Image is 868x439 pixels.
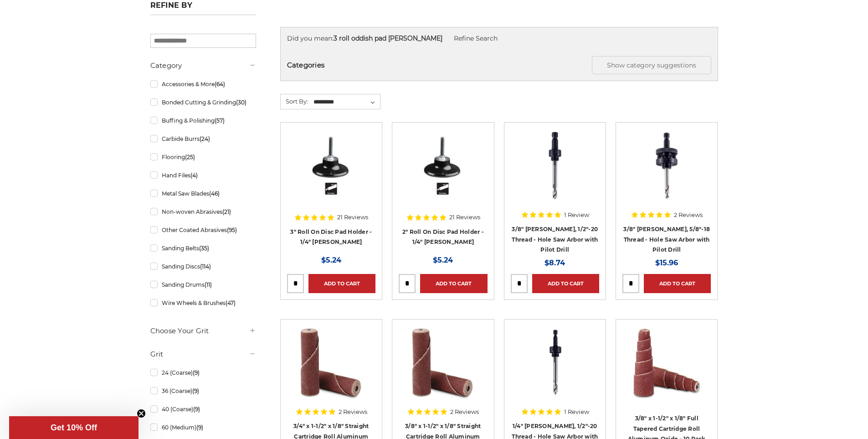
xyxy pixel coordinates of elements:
[192,387,199,394] span: (9)
[193,406,200,413] span: (9)
[150,167,256,183] a: Hand Files
[623,226,710,253] a: 3/8" [PERSON_NAME], 5/8"-18 Thread - Hole Saw Arbor with Pilot Drill
[150,325,256,336] h5: Choose Your Grit
[226,300,236,306] span: (47)
[287,56,711,74] h5: Categories
[215,117,225,124] span: (57)
[674,212,703,218] span: 2 Reviews
[215,81,225,88] span: (64)
[564,409,589,415] span: 1 Review
[150,1,256,15] h5: Refine by
[281,94,308,108] label: Sort By:
[200,135,210,142] span: (24)
[433,256,453,264] span: $5.24
[137,409,146,418] button: Close teaser
[544,258,565,267] span: $8.74
[193,369,200,376] span: (9)
[295,129,368,202] img: 3" Roll On Disc Pad Holder - 1/4" Shank
[209,190,220,197] span: (46)
[150,149,256,165] a: Flooring
[199,245,209,252] span: (35)
[150,295,256,311] a: Wire Wheels & Brushes
[150,349,256,360] h5: Grit
[200,263,211,270] span: (114)
[150,60,256,71] h5: Category
[512,226,598,253] a: 3/8" [PERSON_NAME], 1/2"-20 Thread - Hole Saw Arbor with Pilot Drill
[312,95,380,109] select: Sort By:
[150,222,256,238] a: Other Coated Abrasives
[402,228,484,246] a: 2" Roll On Disc Pad Holder - 1/4" [PERSON_NAME]
[644,274,711,293] a: Add to Cart
[399,326,487,414] a: Cartridge Roll 3/8" x 1-1/2" x 1/8" Straight
[150,131,256,147] a: Carbide Burrs
[222,208,231,215] span: (21)
[630,129,703,202] img: 3/8" Hex Shank Arbor with 5/8-18 thread for hole saws
[287,34,711,43] div: Did you mean:
[190,172,198,179] span: (4)
[630,326,703,399] img: Cartridge Roll 3/8" x 1-1/2" x 1/8" Full Tapered
[51,423,97,432] span: Get 10% Off
[150,383,256,399] a: 36 (Coarse)
[334,34,442,42] strong: 3 roll oddish pad [PERSON_NAME]
[236,99,247,106] span: (30)
[150,401,256,417] a: 40 (Coarse)
[622,129,711,217] a: 3/8" Hex Shank Arbor with 5/8-18 thread for hole saws
[150,76,256,92] a: Accessories & More
[150,419,256,435] a: 60 (Medium)
[150,113,256,129] a: Buffing & Polishing
[337,214,368,220] span: 21 Reviews
[227,227,237,233] span: (95)
[196,424,203,431] span: (9)
[511,326,599,414] a: MA24 - 1/4" Hex Shank Hole Saw Arbor with Pilot Drill
[9,416,139,439] div: Get 10% OffClose teaser
[295,326,368,399] img: Cartridge Roll 3/4" x 1-1/2" x 1/8" Straight
[321,256,341,264] span: $5.24
[519,129,591,202] img: MA34 - 3/8" Hex Shank Arbor for Hole Saw
[308,274,375,293] a: Add to Cart
[454,34,498,42] a: Refine Search
[655,258,678,267] span: $15.96
[287,326,375,414] a: Cartridge Roll 3/4" x 1-1/2" x 1/8" Straight
[532,274,599,293] a: Add to Cart
[519,326,591,399] img: MA24 - 1/4" Hex Shank Hole Saw Arbor with Pilot Drill
[290,228,372,246] a: 3" Roll On Disc Pad Holder - 1/4" [PERSON_NAME]
[449,214,480,220] span: 21 Reviews
[399,129,487,217] a: 2" Roll On Disc Pad Holder - 1/4" Shank
[622,326,711,414] a: Cartridge Roll 3/8" x 1-1/2" x 1/8" Full Tapered
[150,94,256,110] a: Bonded Cutting & Grinding
[511,129,599,217] a: MA34 - 3/8" Hex Shank Arbor for Hole Saw
[287,129,375,217] a: 3" Roll On Disc Pad Holder - 1/4" Shank
[450,409,479,415] span: 2 Reviews
[592,56,711,74] button: Show category suggestions
[150,277,256,293] a: Sanding Drums
[406,129,479,202] img: 2" Roll On Disc Pad Holder - 1/4" Shank
[406,326,479,399] img: Cartridge Roll 3/8" x 1-1/2" x 1/8" Straight
[150,258,256,274] a: Sanding Discs
[150,204,256,220] a: Non-woven Abrasives
[185,154,195,160] span: (25)
[420,274,487,293] a: Add to Cart
[564,212,589,218] span: 1 Review
[150,240,256,256] a: Sanding Belts
[205,281,212,288] span: (11)
[339,409,367,415] span: 2 Reviews
[150,186,256,201] a: Metal Saw Blades
[150,365,256,381] a: 24 (Coarse)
